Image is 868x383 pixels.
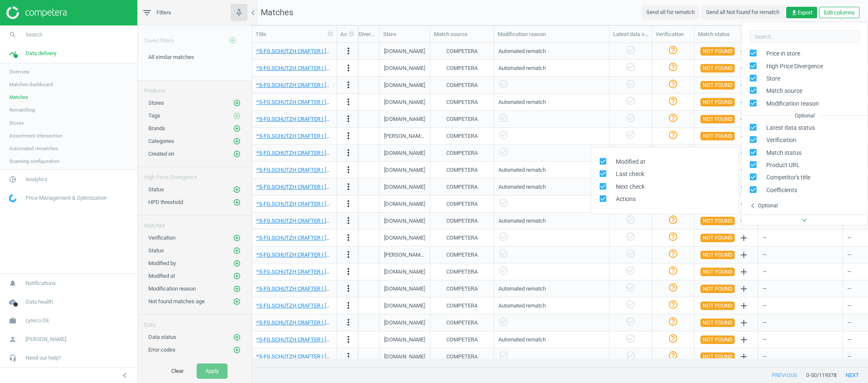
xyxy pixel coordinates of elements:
[739,46,749,56] i: add
[384,285,425,293] div: [DOMAIN_NAME]
[791,9,812,17] span: Export
[668,282,678,293] i: help_outline
[446,200,478,208] div: COMPETERA
[498,316,509,327] i: check_circle_outline
[737,349,751,364] button: add
[739,284,749,294] i: add
[233,186,241,193] i: add_circle_outline
[343,283,353,294] button: more_vert
[626,79,636,89] i: check_circle_outline
[25,335,66,343] span: [PERSON_NAME]
[446,115,478,123] div: COMPETERA
[148,199,183,205] span: HPD threshold
[668,232,678,242] i: help_outline
[256,31,333,38] div: Title
[5,350,21,366] i: headset_mic
[739,233,749,243] i: add
[233,285,241,293] i: add_circle_outline
[9,132,62,139] span: Assortment intersection
[739,318,749,328] i: add
[758,202,778,210] div: Optional
[5,171,21,187] i: pie_chart_outlined
[343,266,353,277] i: more_vert
[626,232,636,242] i: check_circle_outline
[762,298,838,313] div: —
[9,194,17,202] img: wGWNvw8QSZomAAAAABJRU5ErkJggg==
[698,31,754,38] div: Match status
[5,294,21,310] i: cloud_done
[256,235,439,241] a: *5-FG.SCHUTZH CRAFTER I [PERSON_NAME] [PERSON_NAME] 11 1P, Empty
[233,185,241,194] button: add_circle_outline
[498,217,546,225] div: Automated rematch
[737,78,751,92] button: add
[9,120,24,126] span: Stores
[343,148,353,159] button: more_vert
[138,25,252,49] div: Saved filters
[668,45,678,55] i: help_outline
[762,173,810,182] span: Competitor's title
[446,132,478,140] div: COMPETERA
[703,268,733,276] span: NOT FOUND
[819,7,860,19] button: Edit columns
[343,80,353,90] i: more_vert
[343,283,353,294] i: more_vert
[256,150,439,156] a: *5-FG.SCHUTZH CRAFTER I [PERSON_NAME] [PERSON_NAME] 10 1P, Empty
[233,99,241,107] button: add_circle_outline
[148,138,174,144] span: Categories
[762,75,780,83] span: Store
[343,351,353,362] button: more_vert
[703,81,733,89] span: NOT FOUND
[656,31,691,38] div: Verification
[148,285,196,292] span: Modification reason
[343,114,353,125] button: more_vert
[384,302,425,310] div: [DOMAIN_NAME]
[703,115,733,123] span: NOT FOUND
[384,115,425,123] div: [DOMAIN_NAME]
[446,268,478,276] div: COMPETERA
[343,131,353,141] i: more_vert
[739,216,749,226] i: add
[156,9,171,17] span: Filters
[762,99,819,107] span: Modification reason
[737,248,751,262] button: add
[233,198,241,206] i: add_circle_outline
[148,273,175,279] span: Modified at
[233,150,241,158] i: add_circle_outline
[343,97,353,108] button: more_vert
[737,282,751,296] button: add
[343,232,353,243] button: more_vert
[384,183,425,191] div: [DOMAIN_NAME]
[739,131,749,141] i: add
[703,251,733,259] span: NOT FOUND
[434,31,490,38] div: Match source
[384,268,425,276] div: [DOMAIN_NAME]
[739,352,749,362] i: add
[256,99,439,105] a: *5-FG.SCHUTZH CRAFTER I [PERSON_NAME] [PERSON_NAME] 10 1P, Empty
[343,249,353,260] i: more_vert
[233,260,241,267] i: add_circle_outline
[343,148,353,158] i: more_vert
[9,158,59,165] span: Scanning configuration
[498,130,509,140] i: check_circle_outline
[261,7,293,17] span: Matches
[233,298,241,305] i: add_circle_outline
[256,116,439,122] a: *5-FG.SCHUTZH CRAFTER I [PERSON_NAME] [PERSON_NAME] 10 1P, Empty
[148,186,164,193] span: Status
[252,43,868,358] div: grid
[739,114,749,124] i: add
[762,161,800,169] span: Product URL
[148,235,175,241] span: Verification
[5,313,21,329] i: work
[229,36,236,44] i: add_circle_outline
[233,297,241,306] button: add_circle_outline
[613,31,648,38] div: Latest data status
[762,281,838,296] div: —
[233,234,241,242] i: add_circle_outline
[737,61,751,75] button: add
[737,44,751,59] button: add
[384,217,425,225] div: [DOMAIN_NAME]
[256,218,439,224] a: *5-FG.SCHUTZH CRAFTER I [PERSON_NAME] [PERSON_NAME] 11 1P, Empty
[233,124,241,133] button: add_circle_outline
[626,113,636,123] i: check_circle_outline
[626,299,636,310] i: check_circle_outline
